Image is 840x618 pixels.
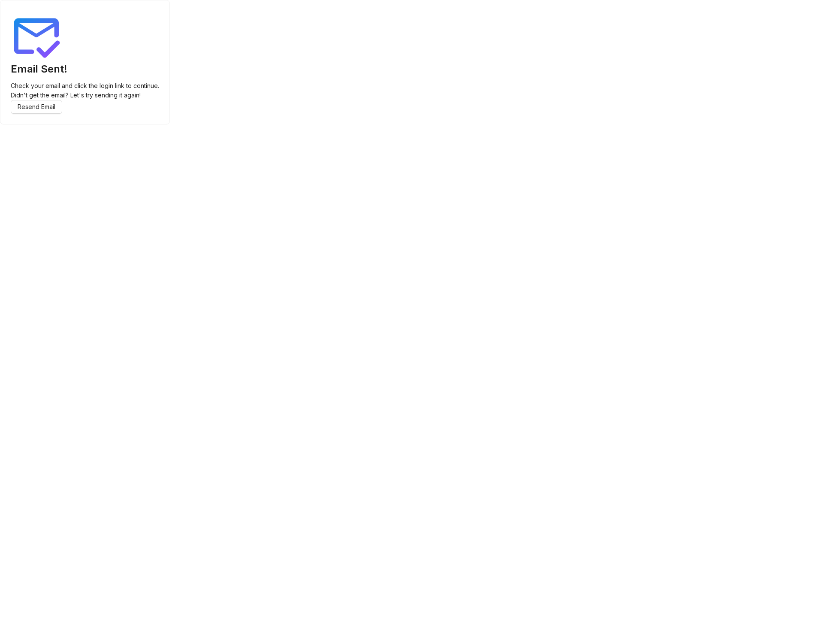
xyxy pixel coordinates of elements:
[11,82,159,89] span: Check your email and click the login link to continue.
[69,91,141,99] span: Let's try sending it again!
[11,100,62,114] button: Resend Email
[18,102,55,112] span: Resend Email
[11,62,159,76] h3: Email Sent!
[11,91,69,99] span: Didn't get the email?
